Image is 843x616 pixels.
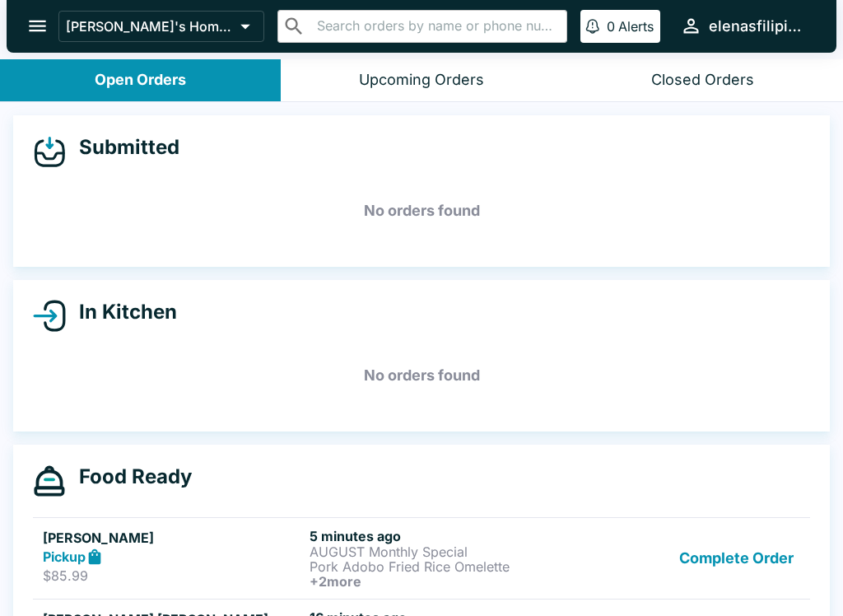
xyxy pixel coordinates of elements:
[618,18,654,35] p: Alerts
[95,71,186,90] div: Open Orders
[43,548,86,565] strong: Pickup
[66,18,234,35] p: [PERSON_NAME]'s Home of the Finest Filipino Foods
[312,15,560,38] input: Search orders by name or phone number
[66,300,177,324] h4: In Kitchen
[33,346,810,405] h5: No orders found
[58,11,264,42] button: [PERSON_NAME]'s Home of the Finest Filipino Foods
[33,517,810,599] a: [PERSON_NAME]Pickup$85.995 minutes agoAUGUST Monthly SpecialPork Adobo Fried Rice Omelette+2moreC...
[43,567,303,584] p: $85.99
[673,8,817,44] button: elenasfilipinofoods
[310,544,570,559] p: AUGUST Monthly Special
[16,5,58,47] button: open drawer
[310,574,570,589] h6: + 2 more
[66,464,192,489] h4: Food Ready
[66,135,179,160] h4: Submitted
[310,559,570,574] p: Pork Adobo Fried Rice Omelette
[359,71,484,90] div: Upcoming Orders
[607,18,615,35] p: 0
[651,71,754,90] div: Closed Orders
[33,181,810,240] h5: No orders found
[310,528,570,544] h6: 5 minutes ago
[709,16,810,36] div: elenasfilipinofoods
[673,528,800,589] button: Complete Order
[43,528,303,548] h5: [PERSON_NAME]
